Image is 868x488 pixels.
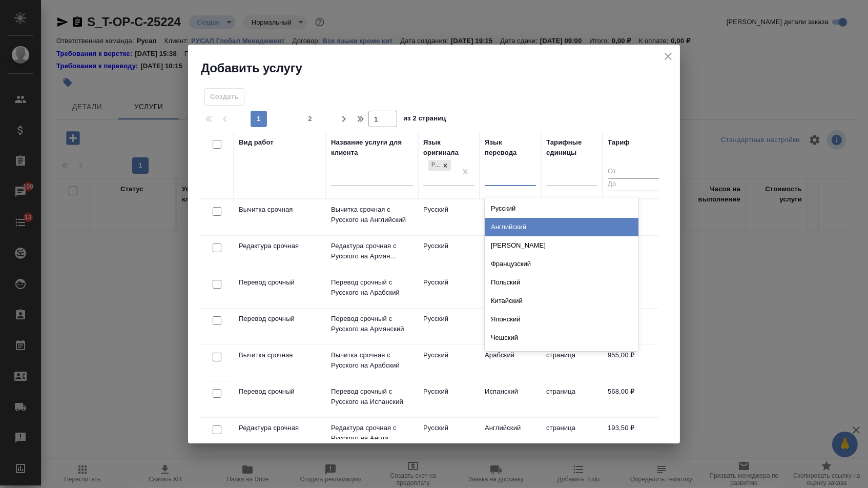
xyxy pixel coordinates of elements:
td: Арабский [480,345,541,381]
p: Перевод срочный [239,277,321,288]
p: Перевод срочный [239,314,321,324]
div: Название услуги для клиента [331,137,413,158]
div: Вид работ [239,137,274,148]
span: 2 [302,114,318,124]
td: 193,50 ₽ [603,418,664,454]
div: Сербский [485,347,638,365]
td: Русский [418,199,480,235]
td: страница [541,381,603,417]
p: Вычитка срочная с Русского на Арабский [331,350,413,371]
div: Чешский [485,329,638,347]
td: Русский [418,418,480,454]
p: Перевод срочный с Русского на Испанский [331,387,413,407]
div: Русский [428,160,440,171]
div: Тариф [608,137,630,148]
td: Английский [480,418,541,454]
p: Перевод срочный с Русского на Арабский [331,277,413,298]
td: Испанский [480,381,541,417]
p: Редактура срочная [239,241,321,251]
div: [PERSON_NAME] [485,236,638,255]
div: Язык перевода [485,137,536,158]
div: Русский [427,159,452,172]
p: Перевод срочный [239,387,321,397]
td: 568,00 ₽ [603,381,664,417]
div: Английский [485,218,638,236]
input: До [608,178,659,191]
button: close [660,49,676,64]
td: Английский [480,199,541,235]
h2: Добавить услугу [201,60,680,76]
p: Вычитка срочная [239,205,321,215]
td: Русский [418,309,480,344]
p: Редактура срочная с Русского на Англи... [331,423,413,443]
p: Вычитка срочная с Русского на Английский [331,205,413,225]
td: Русский [418,381,480,417]
p: Редактура срочная с Русского на Армян... [331,241,413,261]
td: страница [541,345,603,381]
p: Вычитка срочная [239,350,321,360]
span: из 2 страниц [403,112,446,127]
p: Перевод срочный с Русского на Армянский [331,314,413,334]
td: Арабский [480,272,541,308]
p: Редактура срочная [239,423,321,433]
div: Китайский [485,292,638,310]
div: Французский [485,255,638,273]
button: 2 [302,111,318,127]
input: От [608,166,659,178]
td: 955,00 ₽ [603,345,664,381]
td: Русский [418,236,480,272]
td: Армянский [480,236,541,272]
div: Русский [485,199,638,218]
div: Японский [485,310,638,329]
td: страница [541,418,603,454]
td: Русский [418,272,480,308]
td: Русский [418,345,480,381]
div: Тарифные единицы [546,137,597,158]
div: Язык оригинала [423,137,474,158]
td: Армянский [480,309,541,344]
div: Польский [485,273,638,292]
